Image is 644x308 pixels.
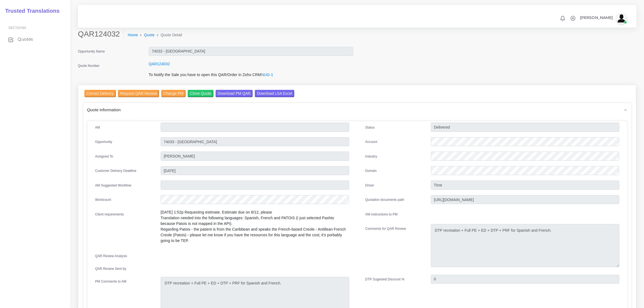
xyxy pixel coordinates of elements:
h2: QAR124032 [78,30,124,39]
label: Industry [365,154,377,159]
input: Correct Delivery [84,90,116,97]
label: AM Suggested Workflow [95,183,131,188]
label: Comments for QAR Review [365,226,406,231]
a: Trusted Translations [1,6,60,15]
label: Status [365,125,375,130]
label: Quotation documents path [365,197,404,202]
span: Quotes [18,36,33,42]
label: QAR Review Sent by [95,266,126,271]
input: Clone Quote [188,90,213,97]
label: Quote Number [78,63,100,68]
a: Home [128,32,138,38]
p: [DATE] 1:52p Requesting estimate. Estimate due on 8/12, please Translation needed into the follow... [161,209,349,244]
a: [PERSON_NAME]avatar [577,13,629,24]
textarea: DTP recreation + Full PE + ED + DTP + PRF for Spanish and French. [431,224,619,267]
a: Quote [144,32,155,38]
label: Wordcount [95,197,111,202]
input: pm [161,152,349,161]
label: AM [95,125,100,130]
a: QAR124032 [149,62,170,66]
label: Domain [365,168,377,173]
label: AM instructions to PM [365,212,398,217]
input: Download LSA Excel [255,90,294,97]
label: DTP Sugested Discount % [365,277,405,282]
label: Customer Delivery Deadline [95,168,137,173]
input: Change PM [161,90,186,97]
a: Quotes [4,34,66,45]
a: NUG-1 [261,73,273,77]
span: Sections [8,26,26,30]
label: Assigned To [95,154,113,159]
input: Request QAR Review [118,90,159,97]
label: QAR Review Analysis [95,254,127,258]
label: Account [365,139,377,144]
div: To Notify the Sale you have to open this QAR/Order in Zoho CRM [145,72,357,81]
label: Opportunity Name [78,49,105,54]
img: avatar [616,13,627,24]
span: Quote information [87,107,121,113]
span: [PERSON_NAME] [580,16,613,19]
h2: Trusted Translations [1,8,60,14]
label: Opportunity [95,139,113,144]
input: Download PM QAR [216,90,253,97]
label: Driver [365,183,374,188]
li: Quote Detail [155,32,182,38]
label: Client requirements [95,212,124,217]
label: PM Comments to AM [95,279,127,284]
div: Quote information [83,103,631,117]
